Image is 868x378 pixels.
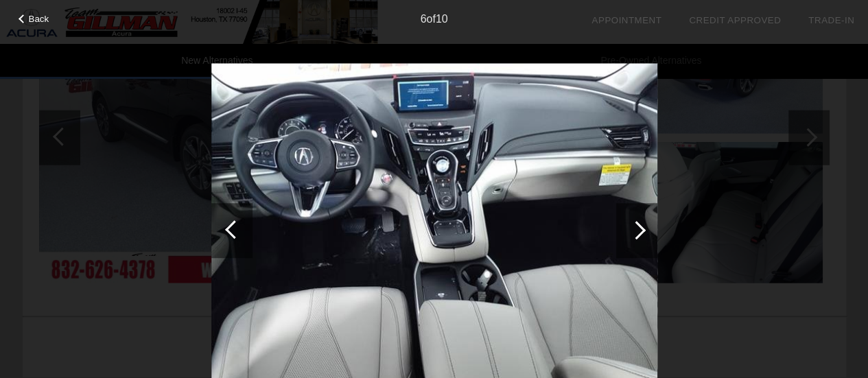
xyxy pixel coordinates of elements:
span: 10 [436,13,448,25]
span: Back [29,14,49,24]
span: 6 [420,13,426,25]
a: Trade-In [808,15,854,25]
a: Appointment [591,15,661,25]
a: Credit Approved [689,15,781,25]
